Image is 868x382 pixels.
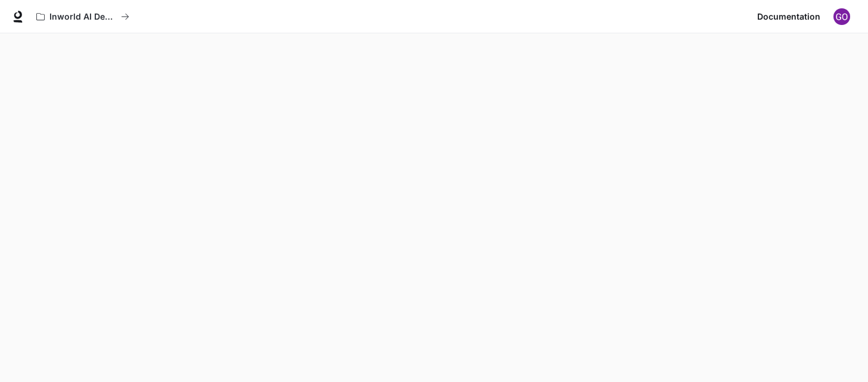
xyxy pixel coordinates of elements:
button: User avatar [830,5,854,29]
img: User avatar [833,8,850,25]
p: Inworld AI Demos [49,12,116,22]
button: All workspaces [31,5,135,29]
span: Documentation [757,10,820,24]
a: Documentation [752,5,825,29]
